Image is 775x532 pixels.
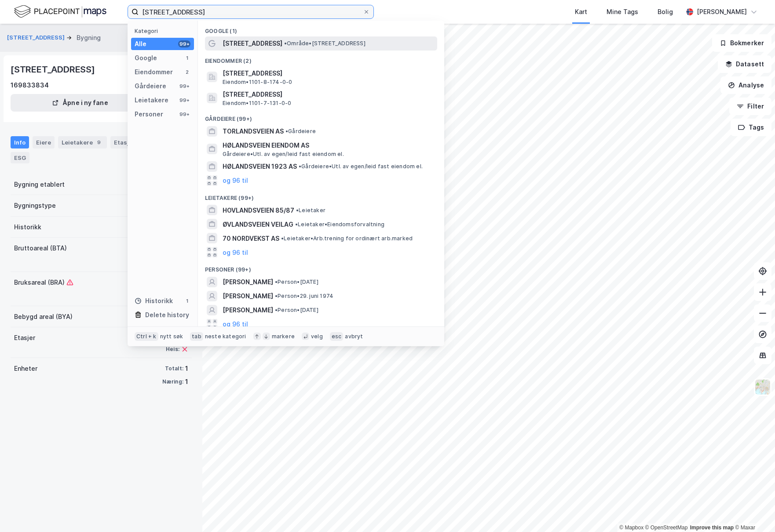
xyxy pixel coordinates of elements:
[718,55,771,73] button: Datasett
[185,376,188,387] div: 1
[731,119,771,136] button: Tags
[139,5,363,18] input: Søk på adresse, matrikkel, gårdeiere, leietakere eller personer
[285,128,316,135] span: Gårdeiere
[296,207,299,214] span: •
[135,332,158,341] div: Ctrl + k
[299,163,423,170] span: Gårdeiere • Utl. av egen/leid fast eiendom el.
[183,54,190,62] div: 1
[697,7,747,17] div: [PERSON_NAME]
[178,83,190,90] div: 99+
[295,221,384,228] span: Leietaker • Eiendomsforvaltning
[296,207,325,214] span: Leietaker
[275,307,278,313] span: •
[645,525,688,531] a: OpenStreetMap
[11,94,150,112] button: Åpne i ny fane
[14,4,106,19] img: logo.f888ab2527a4732fd821a326f86c7f29.svg
[690,525,734,531] a: Improve this map
[183,297,190,304] div: 1
[135,39,146,49] div: Alle
[14,222,41,232] div: Historikk
[223,151,344,158] span: Gårdeiere • Utl. av egen/leid fast eiendom el.
[33,136,55,148] div: Eiere
[198,188,444,203] div: Leietakere (99+)
[178,111,190,118] div: 99+
[135,53,157,63] div: Google
[135,28,194,34] div: Kategori
[14,333,35,343] div: Etasjer
[712,34,771,52] button: Bokmerker
[135,67,173,77] div: Eiendommer
[284,40,287,47] span: •
[275,293,333,300] span: Person • 29. juni 1974
[223,68,434,79] span: [STREET_ADDRESS]
[720,76,771,94] button: Analyse
[135,81,166,91] div: Gårdeiere
[223,319,248,329] button: og 96 til
[223,291,273,301] span: [PERSON_NAME]
[14,179,65,190] div: Bygning etablert
[281,235,284,242] span: •
[223,126,284,137] span: TORLANDSVEIEN AS
[731,490,775,532] iframe: Chat Widget
[299,163,301,170] span: •
[160,333,183,340] div: nytt søk
[330,332,344,341] div: esc
[198,109,444,124] div: Gårdeiere (99+)
[223,175,248,186] button: og 96 til
[284,40,366,47] span: Område • [STREET_ADDRESS]
[185,363,188,374] div: 1
[275,307,318,314] span: Person • [DATE]
[223,277,273,287] span: [PERSON_NAME]
[295,221,298,228] span: •
[223,305,273,315] span: [PERSON_NAME]
[183,69,190,76] div: 2
[11,152,29,163] div: ESG
[198,51,444,66] div: Eiendommer (2)
[77,33,101,43] div: Bygning
[166,346,179,353] div: Heis:
[114,138,176,146] div: Etasjer og enheter
[58,136,107,148] div: Leietakere
[135,296,173,306] div: Historikk
[658,7,673,17] div: Bolig
[281,235,413,242] span: Leietaker • Arb.trening for ordinært arb.marked
[607,7,638,17] div: Mine Tags
[223,100,291,107] span: Eiendom • 1101-7-131-0-0
[223,233,279,244] span: 70 NORDVEKST AS
[223,79,292,86] span: Eiendom • 1101-8-174-0-0
[145,310,189,320] div: Delete history
[198,21,444,36] div: Google (1)
[198,259,444,275] div: Personer (99+)
[272,333,295,340] div: markere
[223,205,294,216] span: HOVLANDSVEIEN 85/87
[14,363,37,374] div: Enheter
[11,136,29,148] div: Info
[285,128,288,134] span: •
[14,243,67,253] div: Bruttoareal (BTA)
[7,33,66,42] button: [STREET_ADDRESS]
[223,161,297,172] span: HØLANDSVEIEN 1923 AS
[205,333,246,340] div: neste kategori
[14,277,73,288] div: Bruksareal (BRA)
[575,7,587,17] div: Kart
[178,40,190,47] div: 99+
[311,333,323,340] div: velg
[223,247,248,257] button: og 96 til
[135,109,163,119] div: Personer
[178,97,190,104] div: 99+
[11,62,97,76] div: [STREET_ADDRESS]
[223,140,434,151] span: HØLANDSVEIEN EIENDOM AS
[275,279,318,286] span: Person • [DATE]
[95,138,103,147] div: 9
[162,378,183,385] div: Næring:
[135,95,168,105] div: Leietakere
[223,89,434,100] span: [STREET_ADDRESS]
[754,379,771,395] img: Z
[223,219,293,230] span: ØVLANDSVEIEN VEILAG
[14,311,73,322] div: Bebygd areal (BYA)
[14,200,56,211] div: Bygningstype
[275,279,278,285] span: •
[731,490,775,532] div: Kontrollprogram for chat
[223,38,282,49] span: [STREET_ADDRESS]
[619,525,643,531] a: Mapbox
